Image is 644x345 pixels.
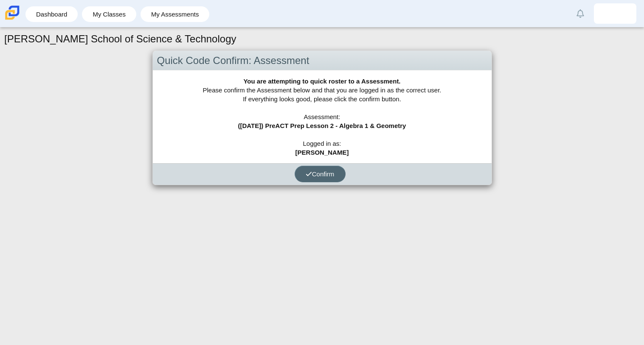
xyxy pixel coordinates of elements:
[153,70,492,163] div: Please confirm the Assessment below and that you are logged in as the correct user. If everything...
[86,6,132,22] a: My Classes
[3,4,21,22] img: Carmen School of Science & Technology
[153,51,492,71] div: Quick Code Confirm: Assessment
[571,4,590,23] a: Alerts
[4,32,236,46] h1: [PERSON_NAME] School of Science & Technology
[243,78,400,85] b: You are attempting to quick roster to a Assessment.
[608,7,622,20] img: mouanald.kamara.hehc30
[30,6,73,22] a: Dashboard
[306,170,335,178] span: Confirm
[295,149,349,156] b: [PERSON_NAME]
[3,16,21,23] a: Carmen School of Science & Technology
[594,3,636,24] a: mouanald.kamara.hehc30
[145,6,205,22] a: My Assessments
[238,122,406,129] b: ([DATE]) PreACT Prep Lesson 2 - Algebra 1 & Geometry
[295,166,346,182] button: Confirm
